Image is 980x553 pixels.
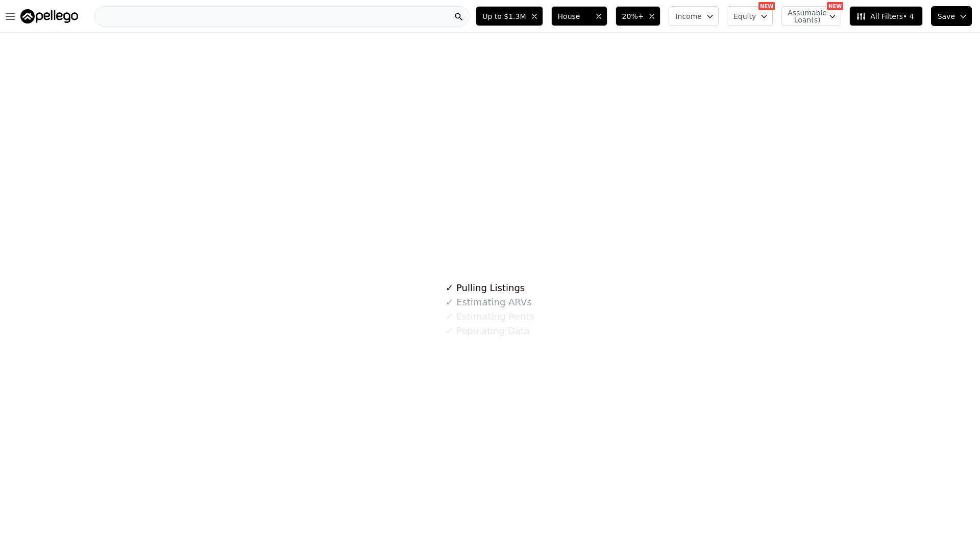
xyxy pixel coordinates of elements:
span: Save [938,11,955,21]
button: All Filters• 4 [849,6,922,26]
div: Estimating Rents [446,309,534,324]
span: ✓ [446,297,453,307]
button: House [551,6,607,26]
button: 20%+ [616,6,661,26]
div: Populating Data [446,324,529,338]
button: Up to $1.3M [476,6,543,26]
span: ✓ [446,311,453,322]
div: NEW [827,2,843,10]
span: Assumable Loan(s) [788,9,820,23]
div: Estimating ARVs [446,295,531,309]
span: Equity [733,11,756,21]
button: Income [669,6,719,26]
span: 20%+ [622,11,644,21]
button: Save [931,6,972,26]
span: ✓ [446,326,453,336]
span: Up to $1.3M [482,11,526,21]
span: Income [675,11,702,21]
span: House [558,11,591,21]
img: Pellego [20,9,78,23]
div: Pulling Listings [446,281,525,295]
span: All Filters • 4 [856,11,914,21]
span: ✓ [446,283,453,293]
div: NEW [758,2,775,10]
button: Equity [727,6,773,26]
button: Assumable Loan(s) [781,6,841,26]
